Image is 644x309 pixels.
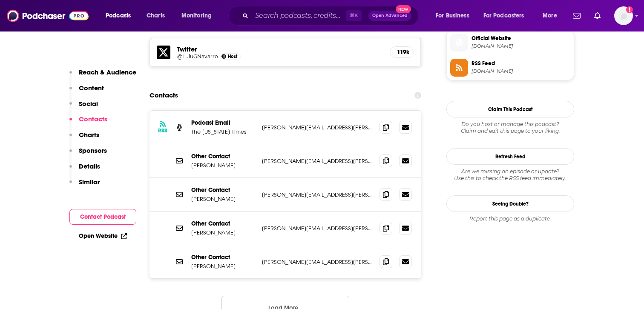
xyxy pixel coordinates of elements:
p: [PERSON_NAME] [191,263,255,270]
button: open menu [537,9,568,23]
p: [PERSON_NAME][EMAIL_ADDRESS][PERSON_NAME][DOMAIN_NAME] [262,124,373,131]
p: [PERSON_NAME][EMAIL_ADDRESS][PERSON_NAME][DOMAIN_NAME] [262,191,373,198]
span: RSS Feed [471,60,570,67]
h3: RSS [158,127,167,134]
p: [PERSON_NAME][EMAIL_ADDRESS][PERSON_NAME][DOMAIN_NAME] [262,225,373,232]
button: open menu [430,9,480,23]
a: Show notifications dropdown [591,9,604,23]
a: Seeing Double? [446,195,574,212]
p: Other Contact [191,220,255,227]
button: Show profile menu [614,6,633,25]
input: Search podcasts, credits, & more... [252,9,346,23]
p: Contacts [79,115,107,123]
span: For Business [436,10,469,22]
span: Do you host or manage this podcast? [446,121,574,128]
p: [PERSON_NAME] [191,162,255,169]
button: Sponsors [69,146,107,162]
button: open menu [175,9,223,23]
button: Charts [69,131,99,146]
p: [PERSON_NAME] [191,195,255,203]
button: Details [69,162,100,178]
span: Open Advanced [372,14,408,18]
h2: Contacts [149,87,178,103]
span: Podcasts [106,10,131,22]
span: Host [228,54,237,59]
div: Search podcasts, credits, & more... [236,6,427,26]
span: feeds.simplecast.com [471,68,570,74]
div: Claim and edit this page to your liking. [446,121,574,134]
p: [PERSON_NAME] [191,229,255,236]
span: Logged in as lkingsley [614,6,633,25]
span: For Podcasters [483,10,524,22]
p: Other Contact [191,153,255,160]
svg: Add a profile image [626,6,633,13]
p: Social [79,100,98,108]
span: Charts [147,10,165,22]
p: [PERSON_NAME][EMAIL_ADDRESS][PERSON_NAME][DOMAIN_NAME] [262,258,373,266]
button: Contacts [69,115,107,131]
a: Charts [141,9,170,23]
button: Content [69,84,104,100]
p: The [US_STATE] Times [191,128,255,135]
p: Sponsors [79,146,107,154]
p: Details [79,162,100,170]
button: Reach & Audience [69,68,136,84]
p: Other Contact [191,254,255,261]
button: Open AdvancedNew [368,11,411,21]
h5: 119k [397,49,406,56]
a: Show notifications dropdown [569,9,584,23]
p: Other Contact [191,186,255,194]
button: Refresh Feed [446,148,574,165]
p: Charts [79,131,99,139]
span: New [396,5,411,13]
div: Report this page as a duplicate. [446,215,574,222]
button: Contact Podcast [69,209,136,225]
span: Monitoring [181,10,212,22]
span: Official Website [471,34,570,42]
p: Podcast Email [191,119,255,126]
button: Social [69,100,98,115]
img: Podchaser - Follow, Share and Rate Podcasts [7,8,89,24]
button: open menu [478,9,537,23]
p: Similar [79,178,100,186]
span: ⌘ K [346,10,362,21]
h5: Twitter [177,45,383,53]
button: open menu [100,9,142,23]
img: Lulu Garcia-Navarro [221,54,226,59]
button: Claim This Podcast [446,101,574,117]
p: Reach & Audience [79,68,136,76]
p: Content [79,84,104,92]
a: RSS Feed[DOMAIN_NAME] [450,59,570,77]
a: Official Website[DOMAIN_NAME] [450,34,570,51]
p: [PERSON_NAME][EMAIL_ADDRESS][PERSON_NAME][DOMAIN_NAME] [262,157,373,165]
img: User Profile [614,6,633,25]
a: Open Website [79,232,127,240]
span: nytimes.com [471,43,570,49]
button: Similar [69,178,100,194]
a: @LuluGNavarro [177,53,218,60]
span: More [543,10,557,22]
div: Are we missing an episode or update? Use this to check the RSS feed immediately. [446,168,574,182]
